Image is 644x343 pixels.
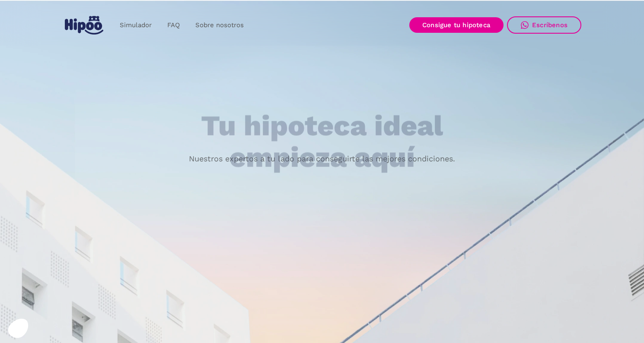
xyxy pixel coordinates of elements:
a: Sobre nosotros [188,17,252,34]
div: Escríbenos [532,21,567,29]
a: Escríbenos [507,16,581,34]
a: home [63,13,105,38]
h1: Tu hipoteca ideal empieza aquí [158,110,486,173]
a: Simulador [112,17,159,34]
a: Consigue tu hipoteca [409,17,504,33]
a: FAQ [159,17,188,34]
